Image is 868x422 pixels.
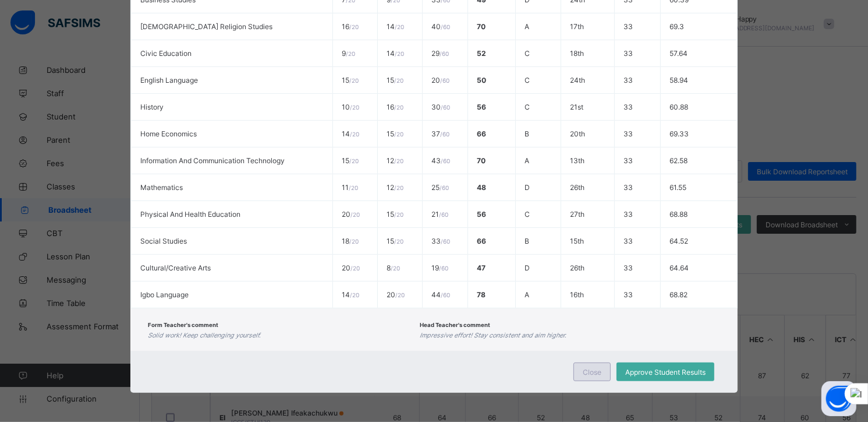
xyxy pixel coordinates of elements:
[623,76,633,85] span: 33
[623,156,633,165] span: 33
[387,263,400,272] span: 8
[669,49,688,58] span: 57.64
[623,183,633,192] span: 33
[525,210,530,219] span: C
[350,104,359,111] span: / 20
[623,129,633,138] span: 33
[431,183,449,192] span: 25
[140,76,198,85] span: English Language
[431,210,448,219] span: 21
[394,238,403,245] span: / 20
[525,129,529,138] span: B
[623,290,633,299] span: 33
[669,290,688,299] span: 68.82
[477,210,486,219] span: 56
[350,265,360,272] span: / 20
[391,265,400,272] span: / 20
[394,157,403,164] span: / 20
[420,322,491,328] span: Head Teacher's comment
[440,50,449,57] span: / 60
[342,156,359,165] span: 15
[140,237,187,245] span: Social Studies
[387,129,403,138] span: 15
[440,184,449,191] span: / 60
[431,263,448,272] span: 19
[342,183,358,192] span: 11
[395,50,404,57] span: / 20
[583,368,601,377] span: Close
[525,290,529,299] span: A
[570,22,584,31] span: 17th
[140,156,285,165] span: Information And Communication Technology
[570,290,584,299] span: 16th
[570,129,585,138] span: 20th
[431,237,450,245] span: 33
[387,290,405,299] span: 20
[346,50,355,57] span: / 20
[148,332,261,339] i: Solid work! Keep challenging yourself.
[623,49,633,58] span: 33
[349,238,359,245] span: / 20
[431,129,449,138] span: 37
[395,23,404,30] span: / 20
[342,129,359,138] span: 14
[623,22,633,31] span: 33
[669,22,684,31] span: 69.3
[441,104,450,111] span: / 60
[342,103,359,111] span: 10
[350,211,360,218] span: / 20
[394,131,403,138] span: / 20
[387,76,403,85] span: 15
[477,290,486,299] span: 78
[821,381,856,416] button: Open asap
[349,184,358,191] span: / 20
[431,22,450,31] span: 40
[420,332,567,339] i: Impressive effort! Stay consistent and aim higher.
[441,238,450,245] span: / 60
[439,211,448,218] span: / 60
[140,210,240,219] span: Physical And Health Education
[623,263,633,272] span: 33
[669,129,689,138] span: 69.33
[349,77,359,84] span: / 20
[525,183,530,192] span: D
[570,210,584,219] span: 27th
[140,129,197,138] span: Home Economics
[349,157,359,164] span: / 20
[623,210,633,219] span: 33
[342,76,359,85] span: 15
[140,22,272,31] span: [DEMOGRAPHIC_DATA] Religion Studies
[477,129,486,138] span: 66
[570,263,584,272] span: 26th
[570,183,584,192] span: 26th
[431,103,450,111] span: 30
[525,49,530,58] span: C
[342,290,359,299] span: 14
[349,23,359,30] span: / 20
[525,103,530,111] span: C
[570,49,584,58] span: 18th
[387,22,404,31] span: 14
[394,184,403,191] span: / 20
[342,49,355,58] span: 9
[477,103,486,111] span: 56
[477,76,486,85] span: 50
[342,237,359,245] span: 18
[669,210,688,219] span: 68.88
[441,23,450,30] span: / 60
[477,183,486,192] span: 48
[387,103,403,111] span: 16
[431,76,449,85] span: 20
[140,103,164,111] span: History
[669,263,689,272] span: 64.64
[148,322,218,328] span: Form Teacher's comment
[140,49,192,58] span: Civic Education
[387,49,404,58] span: 14
[477,156,486,165] span: 70
[625,368,706,377] span: Approve Student Results
[350,131,359,138] span: / 20
[395,291,405,298] span: / 20
[140,290,189,299] span: Igbo Language
[441,291,450,298] span: / 60
[431,290,450,299] span: 44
